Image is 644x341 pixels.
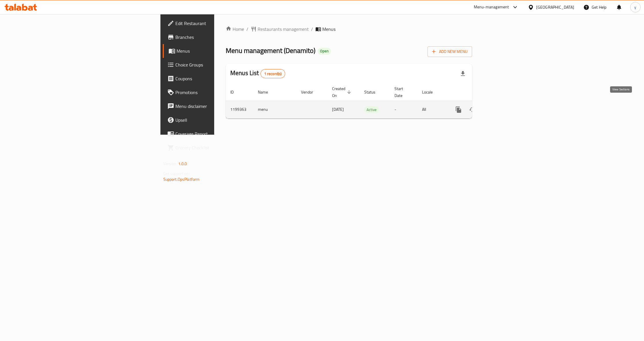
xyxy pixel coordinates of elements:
nav: breadcrumb [226,26,472,33]
span: Restaurants management [258,26,309,33]
a: Support.OpsPlatform [163,176,200,183]
span: 1.0.0 [178,160,187,167]
span: Version: [163,160,177,167]
span: Coupons [175,75,263,82]
td: All [417,101,447,118]
span: Upsell [175,117,263,123]
span: Coverage Report [175,130,263,137]
button: more [452,103,465,117]
span: Vendor [301,89,321,96]
a: Upsell [163,113,268,127]
span: 1 record(s) [261,71,285,77]
a: Coupons [163,72,268,85]
span: Name [258,89,275,96]
div: Active [364,106,379,113]
button: Add New Menu [428,46,472,57]
a: Branches [163,30,268,44]
span: [DATE] [332,106,344,113]
td: menu [253,101,296,118]
div: Menu-management [474,4,509,11]
div: Total records count [260,69,285,78]
table: enhanced table [226,83,511,119]
li: / [311,26,313,33]
div: Export file [456,67,470,81]
span: Status [364,89,383,96]
a: Promotions [163,85,268,99]
span: ID [230,89,241,96]
a: Restaurants management [251,26,309,33]
span: Get support on: [163,170,190,177]
td: - [390,101,417,118]
a: Menu disclaimer [163,99,268,113]
th: Actions [447,83,511,101]
span: Grocery Checklist [175,144,263,151]
span: Created On [332,85,353,99]
a: Edit Restaurant [163,16,268,30]
a: Grocery Checklist [163,141,268,155]
span: Locale [422,89,440,96]
div: Open [318,48,331,55]
span: Menus [322,26,336,33]
span: Edit Restaurant [175,20,263,27]
span: Add New Menu [432,48,467,55]
span: Menus [177,47,263,54]
span: Start Date [394,85,411,99]
a: Menus [163,44,268,58]
span: Menu management ( Denamito ) [226,44,315,57]
span: Active [364,106,379,113]
span: Choice Groups [175,61,263,68]
span: Open [318,49,331,54]
span: Promotions [175,89,263,96]
span: Menu disclaimer [175,103,263,110]
span: y [634,4,636,10]
a: Coverage Report [163,127,268,141]
h2: Menus List [230,69,285,78]
div: [GEOGRAPHIC_DATA] [536,4,574,10]
span: Branches [175,34,263,41]
a: Choice Groups [163,58,268,72]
